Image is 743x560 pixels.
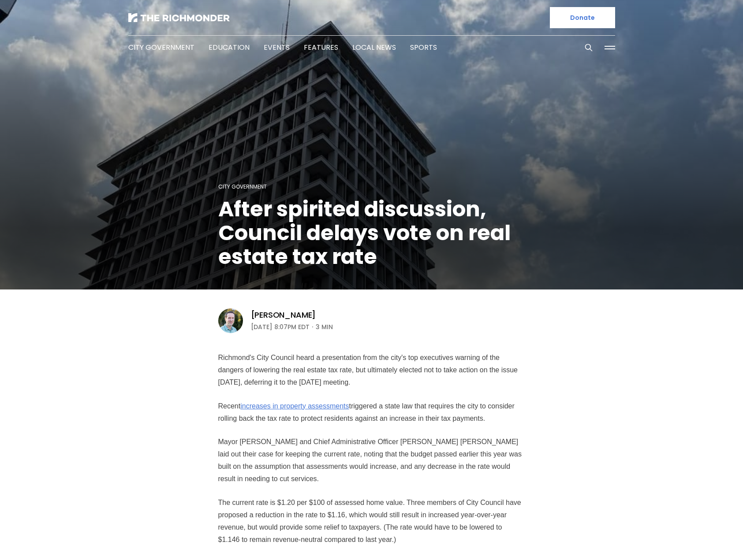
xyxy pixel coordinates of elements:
[128,13,230,22] img: The Richmonder
[410,42,437,52] a: Sports
[218,308,243,333] img: Michael Phillips
[304,42,338,52] a: Features
[352,42,396,52] a: Local News
[218,352,525,389] p: Richmond's City Council heard a presentation from the city's top executives warning of the danger...
[218,436,525,485] p: Mayor [PERSON_NAME] and Chief Administrative Officer [PERSON_NAME] [PERSON_NAME] laid out their c...
[218,197,525,269] h1: After spirited discussion, Council delays vote on real estate tax rate
[218,400,525,425] p: Recent triggered a state law that requires the city to consider rolling back the tax rate to prot...
[218,497,525,546] p: The current rate is $1.20 per $100 of assessed home value. Three members of City Council have pro...
[209,42,250,52] a: Education
[241,402,352,411] a: increases in property assessments
[218,183,267,190] a: City Government
[550,7,615,28] a: Donate
[582,41,595,54] button: Search this site
[316,322,333,332] span: 3 min
[251,322,310,332] time: [DATE] 8:07PM EDT
[128,42,194,52] a: City Government
[264,42,290,52] a: Events
[251,310,316,320] a: [PERSON_NAME]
